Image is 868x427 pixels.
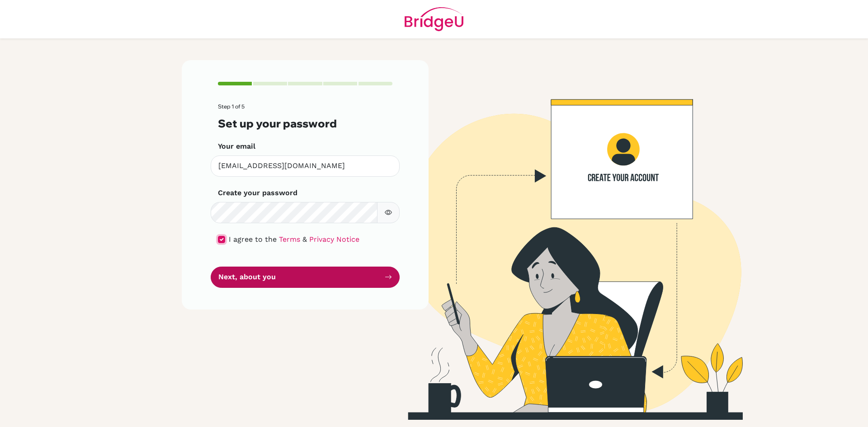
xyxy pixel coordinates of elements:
span: & [302,235,307,244]
button: Next, about you [211,267,400,288]
img: Create your account [305,60,821,420]
label: Create your password [218,188,297,198]
a: Terms [279,235,300,244]
a: Privacy Notice [309,235,359,244]
label: Your email [218,141,255,152]
span: I agree to the [229,235,277,244]
input: Insert your email* [211,155,400,177]
h3: Set up your password [218,117,392,130]
span: Step 1 of 5 [218,103,245,110]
